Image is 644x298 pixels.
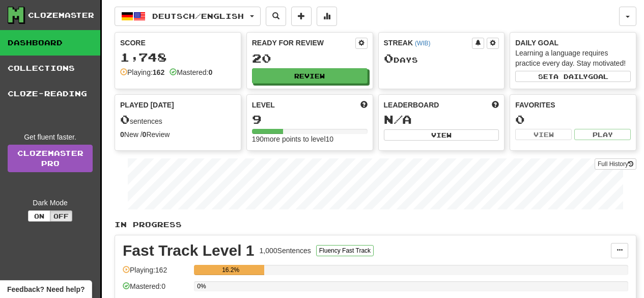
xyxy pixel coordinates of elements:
div: 1,748 [120,51,236,64]
button: Seta dailygoal [515,71,631,82]
div: sentences [120,113,236,126]
a: ClozemasterPro [8,145,93,172]
span: Open feedback widget [7,284,85,294]
span: 0 [120,112,130,126]
span: N/A [384,112,412,126]
strong: 0 [208,68,212,76]
div: Clozemaster [28,10,94,20]
p: In Progress [115,220,636,230]
div: Streak [384,38,472,48]
div: Learning a language requires practice every day. Stay motivated! [515,48,631,68]
div: Mastered: [170,67,212,77]
div: Daily Goal [515,38,631,48]
strong: 0 [143,130,147,139]
div: Mastered: 0 [123,281,189,298]
div: Dark Mode [8,198,93,208]
span: This week in points, UTC [492,100,499,110]
button: More stats [317,7,337,26]
div: Playing: [120,67,164,77]
button: Full History [595,158,636,170]
button: On [28,210,50,222]
div: 0 [515,113,631,126]
button: View [384,129,499,141]
span: 0 [384,51,394,65]
div: Get fluent faster. [8,132,93,142]
a: (WIB) [415,40,430,47]
div: New / Review [120,129,236,140]
div: Favorites [515,100,631,110]
button: Off [50,210,72,222]
button: Search sentences [266,7,286,26]
div: 20 [252,52,368,65]
span: Leaderboard [384,100,439,110]
div: 9 [252,113,368,126]
strong: 162 [153,68,164,76]
button: Play [574,129,631,140]
strong: 0 [120,130,124,139]
button: Fluency Fast Track [316,245,374,256]
div: Fast Track Level 1 [123,243,255,258]
button: Review [252,68,368,84]
div: Playing: 162 [123,265,189,282]
button: View [515,129,572,140]
div: Score [120,38,236,48]
button: Deutsch/English [115,7,261,26]
button: Add sentence to collection [291,7,312,26]
div: Ready for Review [252,38,355,48]
div: Day s [384,52,499,65]
span: Level [252,100,275,110]
div: 190 more points to level 10 [252,134,368,144]
span: Score more points to level up [360,100,368,110]
div: 16.2% [197,265,264,275]
span: Deutsch / English [152,12,244,20]
span: Played [DATE] [120,100,174,110]
div: 1,000 Sentences [260,246,311,256]
span: a daily [553,73,588,80]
